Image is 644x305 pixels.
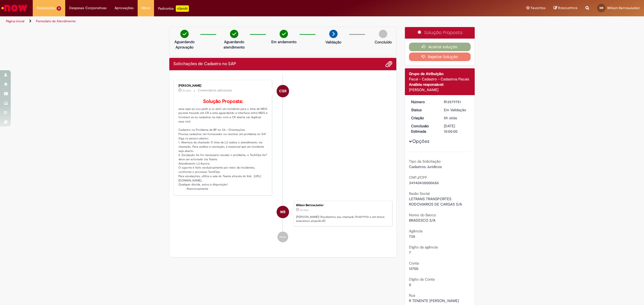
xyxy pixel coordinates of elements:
time: 30/09/2025 08:36:20 [300,209,309,212]
b: CNPJ/CPF [409,175,427,180]
span: Aprovações [115,5,134,11]
div: Em Validação [444,107,469,113]
li: Wilson BerrowJunior [173,201,392,226]
p: Validação [325,39,341,45]
dt: Criação [407,115,440,121]
span: 34940438000686 [409,180,439,185]
p: [PERSON_NAME]! Recebemos seu chamado R13579751 e em breve estaremos atuando. [296,215,389,223]
p: +GenAi [176,5,189,12]
span: R TENENTE [PERSON_NAME] [409,298,459,303]
div: Camila Garcia Rafael [277,85,289,97]
div: [DATE] 10:00:00 [444,123,469,134]
div: R13579751 [444,99,469,105]
span: 4h atrás [182,89,191,92]
span: Wilson BerrowJunior [607,6,640,10]
span: Rascunhos [558,5,577,10]
span: Despesas Corporativas [69,5,107,11]
div: Padroniza [158,5,189,12]
dt: Número [407,99,440,105]
b: Dígito da agência [409,245,438,250]
span: BRADESCO S/A [409,218,436,223]
a: Formulário de Atendimento [36,19,76,23]
img: check-circle-green.png [230,30,238,38]
ul: Trilhas de página [4,16,425,26]
p: Aguardando Aprovação [171,39,197,50]
b: Nome do Banco [409,213,436,217]
a: Rascunhos [554,6,577,11]
small: Comentários adicionais [198,88,232,93]
div: Wilson BerrowJunior [277,206,289,218]
span: Favoritos [531,5,546,11]
a: Página inicial [6,19,24,23]
span: LETRANS TRANSPORTES RODOVIARIOS DE CARGAS S/A [409,196,462,207]
span: 5h atrás [444,116,457,120]
b: Agência [409,229,422,233]
b: Solução Proposta: [203,98,243,105]
span: 5h atrás [300,209,309,212]
div: Solução Proposta [405,27,475,39]
p: Aguardando atendimento [221,39,247,50]
ul: Histórico de tíquete [173,75,392,248]
span: 12700 [409,266,418,271]
div: 30/09/2025 08:36:20 [444,115,469,121]
b: Razão Social [409,191,430,196]
div: [PERSON_NAME] [178,84,268,87]
div: Analista responsável: [409,82,471,87]
span: WB [599,6,603,10]
span: CGR [279,85,287,98]
button: Adicionar anexos [385,61,392,68]
dt: Conclusão Estimada [407,123,440,134]
img: arrow-next.png [329,30,338,38]
span: Requisições [37,5,56,11]
span: 4 [57,6,61,11]
p: Concluído [375,39,392,45]
img: check-circle-green.png [280,30,288,38]
button: Aceitar solução [409,43,471,51]
span: WB [280,206,286,218]
span: Cadastros Jurídicos [409,164,442,169]
span: 730 [409,234,415,239]
time: 30/09/2025 09:30:45 [182,89,191,92]
div: Fiscal - Cadastro - Cadastros Fiscais [409,76,471,82]
span: More [142,5,150,11]
img: ServiceNow [1,3,28,13]
img: check-circle-green.png [180,30,189,38]
div: Grupo de Atribuição: [409,71,471,76]
b: Dígito da Conta [409,277,435,282]
img: img-circle-grey.png [379,30,387,38]
p: esse aqui eu vou pedir p vc abrir um incidente para o time de MDG pq esta travado em CR e esta ag... [178,99,268,191]
h2: Solicitações de Cadastro no SAP Histórico de tíquete [173,62,236,66]
b: Rua [409,293,415,298]
span: 7 [409,250,411,255]
dt: Status [407,107,440,113]
time: 30/09/2025 08:36:20 [444,116,457,120]
span: 0 [409,282,411,287]
div: [PERSON_NAME] [409,87,471,92]
div: Wilson BerrowJunior [296,204,389,207]
b: Conta [409,261,419,266]
p: Em andamento [271,39,297,44]
button: Rejeitar Solução [409,53,471,61]
b: Tipo da Solicitação [409,159,441,164]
